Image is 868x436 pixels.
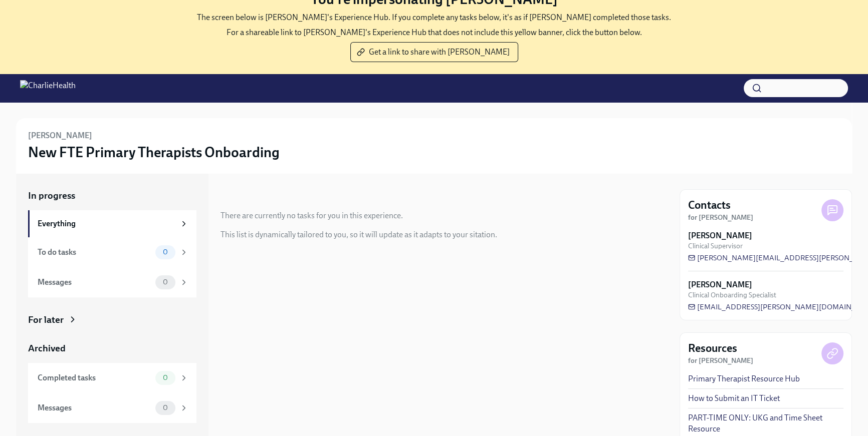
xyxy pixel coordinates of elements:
[28,237,196,267] a: To do tasks0
[38,372,151,383] div: Completed tasks
[20,80,76,96] img: CharlieHealth
[688,341,737,356] h4: Resources
[221,210,403,221] div: There are currently no tasks for you in this experience.
[688,230,752,241] strong: [PERSON_NAME]
[688,356,753,365] strong: for [PERSON_NAME]
[221,229,497,240] div: This list is dynamically tailored to you, so it will update as it adapts to your sitation.
[38,247,151,258] div: To do tasks
[157,248,174,256] span: 0
[157,404,174,411] span: 0
[38,402,151,413] div: Messages
[221,189,268,202] div: In progress
[28,393,196,423] a: Messages0
[688,279,752,290] strong: [PERSON_NAME]
[688,213,753,222] strong: for [PERSON_NAME]
[197,12,671,23] p: The screen below is [PERSON_NAME]'s Experience Hub. If you complete any tasks below, it's as if [...
[688,412,843,434] a: PART-TIME ONLY: UKG and Time Sheet Resource
[28,267,196,297] a: Messages0
[157,374,174,381] span: 0
[28,313,64,326] div: For later
[227,27,642,38] p: For a shareable link to [PERSON_NAME]'s Experience Hub that does not include this yellow banner, ...
[38,218,175,229] div: Everything
[28,313,196,326] a: For later
[688,373,800,384] a: Primary Therapist Resource Hub
[359,47,510,57] span: Get a link to share with [PERSON_NAME]
[688,241,743,251] span: Clinical Supervisor
[28,342,196,355] a: Archived
[688,198,731,213] h4: Contacts
[38,277,151,288] div: Messages
[157,278,174,286] span: 0
[28,143,280,161] h3: New FTE Primary Therapists Onboarding
[28,363,196,393] a: Completed tasks0
[28,210,196,237] a: Everything
[688,393,780,404] a: How to Submit an IT Ticket
[688,290,776,300] span: Clinical Onboarding Specialist
[28,130,92,141] h6: [PERSON_NAME]
[350,42,518,62] button: Get a link to share with [PERSON_NAME]
[28,189,196,202] a: In progress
